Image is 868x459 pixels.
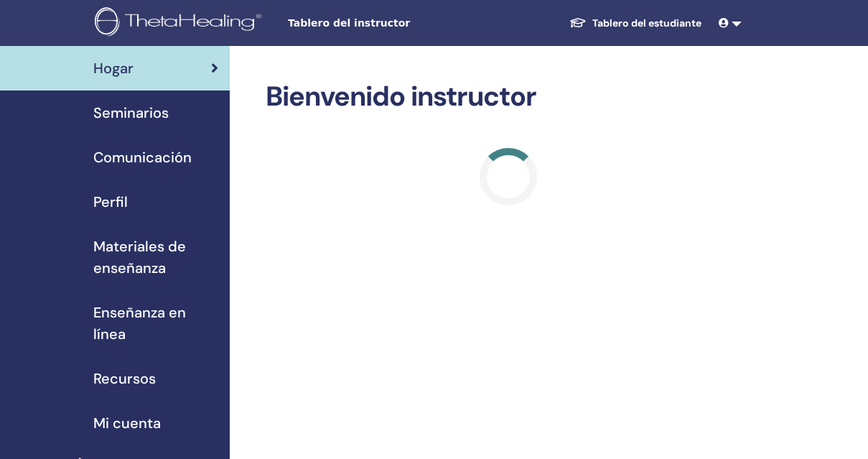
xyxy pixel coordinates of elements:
[93,102,169,124] span: Seminarios
[93,191,128,213] span: Perfil
[93,147,192,168] span: Comunicación
[288,16,503,31] span: Tablero del instructor
[93,236,218,279] span: Materiales de enseñanza
[93,412,161,434] span: Mi cuenta
[93,302,218,345] span: Enseñanza en línea
[93,368,156,389] span: Recursos
[95,7,266,40] img: logo.png
[558,10,713,37] a: Tablero del estudiante
[266,80,752,113] h2: Bienvenido instructor
[569,17,587,29] img: graduation-cap-white.svg
[93,57,134,79] span: Hogar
